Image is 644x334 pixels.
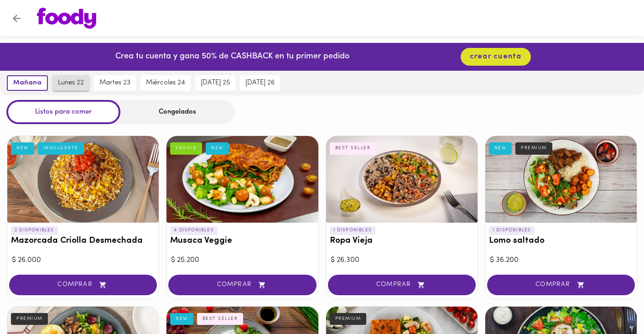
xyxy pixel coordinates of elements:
[206,142,229,154] div: NEW
[21,281,145,289] span: COMPRAR
[489,236,633,246] h3: Lomo saltado
[170,313,193,325] div: NEW
[499,281,623,289] span: COMPRAR
[9,275,157,295] button: COMPRAR
[6,100,120,124] div: Listos para comer
[115,51,349,63] p: Crea tu cuenta y gana 50% de CASHBACK en tu primer pedido
[11,236,155,246] h3: Mazorcada Criolla Desmechada
[94,75,136,91] button: martes 23
[331,255,473,266] div: $ 26.300
[146,79,185,87] span: miércoles 24
[180,281,305,289] span: COMPRAR
[58,79,84,87] span: lunes 22
[330,226,376,235] p: 1 DISPONIBLES
[12,255,154,266] div: $ 26.000
[11,313,48,325] div: PREMIUM
[591,281,635,325] iframe: Messagebird Livechat Widget
[166,136,318,223] div: Musaca Veggie
[11,142,34,154] div: NEW
[195,75,235,91] button: [DATE] 25
[171,255,313,266] div: $ 25.200
[330,236,474,246] h3: Ropa Vieja
[515,142,552,154] div: PREMIUM
[170,236,314,246] h3: Musaca Veggie
[489,226,535,235] p: 1 DISPONIBLES
[245,79,275,87] span: [DATE] 26
[240,75,280,91] button: [DATE] 26
[170,226,218,235] p: 4 DISPONIBLES
[168,275,316,295] button: COMPRAR
[99,79,130,87] span: martes 23
[485,136,637,223] div: Lomo saltado
[7,75,48,91] button: mañana
[5,7,28,30] button: Volver
[52,75,89,91] button: lunes 22
[490,255,632,266] div: $ 36.200
[7,136,159,223] div: Mazorcada Criolla Desmechada
[170,142,202,154] div: VEGGIE
[470,52,522,61] span: crear cuenta
[120,100,234,124] div: Congelados
[37,8,96,29] img: logo.png
[201,79,230,87] span: [DATE] 25
[13,79,42,87] span: mañana
[489,142,512,154] div: NEW
[11,226,58,235] p: 2 DISPONIBLES
[197,313,244,325] div: BEST SELLER
[326,136,478,223] div: Ropa Vieja
[339,281,464,289] span: COMPRAR
[38,142,84,154] div: INDULGENTE
[328,275,476,295] button: COMPRAR
[330,313,367,325] div: PREMIUM
[461,48,531,66] button: crear cuenta
[140,75,191,91] button: miércoles 24
[330,142,376,154] div: BEST SELLER
[487,275,635,295] button: COMPRAR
